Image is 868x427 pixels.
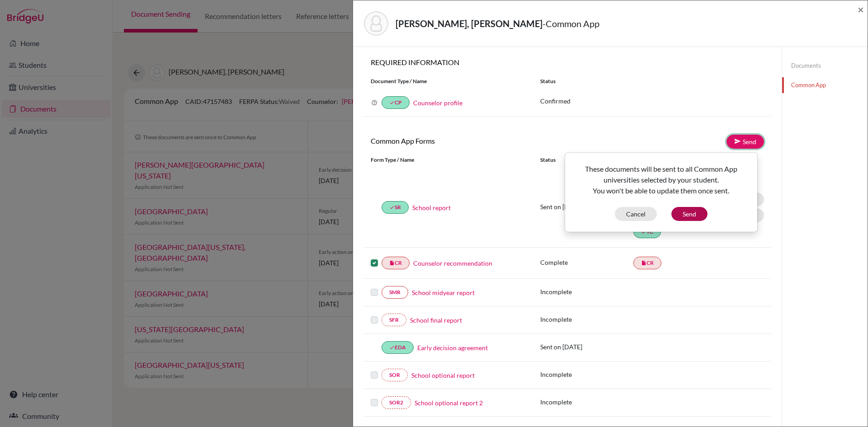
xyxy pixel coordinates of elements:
[382,369,408,381] a: SOR
[412,203,451,212] a: School report
[540,342,633,352] p: Sent on [DATE]
[540,96,764,106] p: Confirmed
[572,164,750,196] p: These documents will be sent to all Common App universities selected by your student. You won't b...
[389,205,395,210] i: done
[858,4,864,15] button: Close
[415,398,483,408] a: School optional report 2
[364,58,771,66] h6: REQUIRED INFORMATION
[565,152,758,232] div: Send
[533,77,771,85] div: Status
[382,396,411,409] a: SOR2
[540,397,633,407] p: Incomplete
[540,287,633,296] p: Incomplete
[641,260,646,266] i: insert_drive_file
[615,207,657,221] button: Cancel
[382,201,409,214] a: doneSR
[389,345,395,350] i: done
[364,156,533,164] div: Form Type / Name
[671,207,708,221] button: Send
[382,257,410,269] a: insert_drive_fileCR
[382,314,406,326] a: SFR
[396,18,542,29] strong: [PERSON_NAME], [PERSON_NAME]
[364,77,533,85] div: Document Type / Name
[540,202,633,211] p: Sent on [DATE]
[540,370,633,379] p: Incomplete
[633,257,661,269] a: insert_drive_fileCR
[542,18,599,29] span: - Common App
[389,260,395,266] i: insert_drive_file
[726,135,764,149] a: Send
[782,77,868,93] a: Common App
[540,314,633,324] p: Incomplete
[540,156,633,164] div: Status
[413,258,492,268] a: Counselor recommendation
[413,99,462,107] a: Counselor profile
[389,100,395,105] i: done
[858,3,864,16] span: ×
[412,288,475,297] a: School midyear report
[410,315,462,325] a: School final report
[540,258,633,267] p: Complete
[382,286,408,299] a: SMR
[364,136,567,145] h6: Common App Forms
[782,58,868,74] a: Documents
[382,96,410,109] a: doneCP
[417,343,488,352] a: Early decision agreement
[411,371,475,380] a: School optional report
[382,341,414,354] a: doneEDA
